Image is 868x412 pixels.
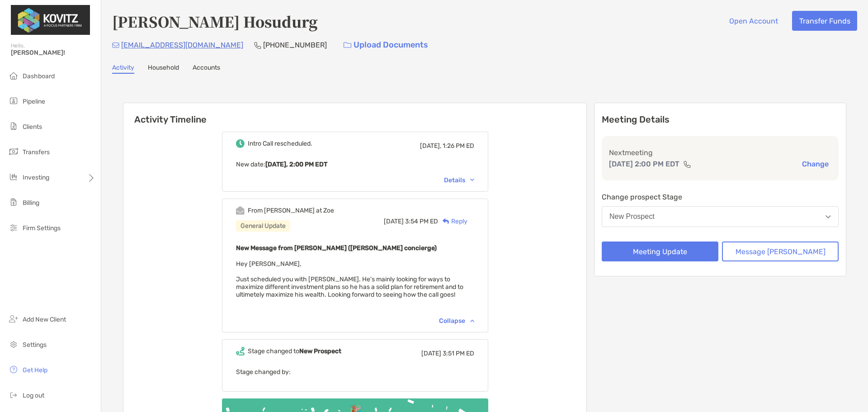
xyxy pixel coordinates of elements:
[421,350,441,357] span: [DATE]
[265,161,327,168] b: [DATE], 2:00 PM EDT
[443,218,449,224] img: Reply icon
[420,142,441,150] span: [DATE],
[8,197,19,208] img: billing icon
[236,220,290,232] div: General Update
[792,11,857,31] button: Transfer Funds
[338,35,434,55] a: Upload Documents
[722,242,839,261] button: Message [PERSON_NAME]
[299,347,341,355] b: New Prospect
[8,95,19,106] img: pipeline icon
[8,146,19,157] img: transfers icon
[112,43,119,48] img: Email Icon
[443,142,474,150] span: 1:26 PM ED
[23,341,47,349] span: Settings
[438,217,467,226] div: Reply
[609,158,679,170] p: [DATE] 2:00 PM EDT
[602,114,839,125] p: Meeting Details
[609,147,831,158] p: Next meeting
[254,42,261,49] img: Phone Icon
[8,339,19,350] img: settings icon
[248,207,334,214] div: From [PERSON_NAME] at Zoe
[23,199,39,207] span: Billing
[8,70,19,81] img: dashboard icon
[23,224,61,232] span: Firm Settings
[11,4,90,36] img: Zoe Logo
[236,139,245,148] img: Event icon
[23,174,49,181] span: Investing
[23,148,50,156] span: Transfers
[602,206,839,227] button: New Prospect
[112,11,318,32] h4: [PERSON_NAME] Hosudurg
[8,364,19,375] img: get-help icon
[8,389,19,400] img: logout icon
[123,103,586,125] h6: Activity Timeline
[826,215,831,218] img: Open dropdown arrow
[112,64,134,74] a: Activity
[248,347,341,355] div: Stage changed to
[193,64,220,74] a: Accounts
[263,39,327,51] p: [PHONE_NUMBER]
[23,366,47,374] span: Get Help
[11,49,95,57] span: [PERSON_NAME]!
[23,123,42,131] span: Clients
[23,98,45,105] span: Pipeline
[443,350,474,357] span: 3:51 PM ED
[236,206,245,215] img: Event icon
[8,121,19,132] img: clients icon
[236,366,474,378] p: Stage changed by:
[609,213,655,221] div: New Prospect
[722,11,785,31] button: Open Account
[439,317,474,325] div: Collapse
[121,39,243,51] p: [EMAIL_ADDRESS][DOMAIN_NAME]
[236,159,474,170] p: New date :
[444,176,474,184] div: Details
[8,222,19,233] img: firm-settings icon
[236,347,245,355] img: Event icon
[344,42,351,48] img: button icon
[602,191,839,203] p: Change prospect Stage
[248,140,312,147] div: Intro Call rescheduled.
[23,316,66,323] span: Add New Client
[470,179,474,181] img: Chevron icon
[23,392,44,399] span: Log out
[148,64,179,74] a: Household
[384,218,404,225] span: [DATE]
[683,161,691,168] img: communication type
[8,171,19,182] img: investing icon
[602,242,718,261] button: Meeting Update
[799,159,831,169] button: Change
[23,72,55,80] span: Dashboard
[405,218,438,225] span: 3:54 PM ED
[236,244,437,252] b: New Message from [PERSON_NAME] ([PERSON_NAME] concierge)
[470,319,474,322] img: Chevron icon
[8,313,19,324] img: add_new_client icon
[236,260,463,298] span: Hey [PERSON_NAME], Just scheduled you with [PERSON_NAME]. He's mainly looking for ways to maximiz...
